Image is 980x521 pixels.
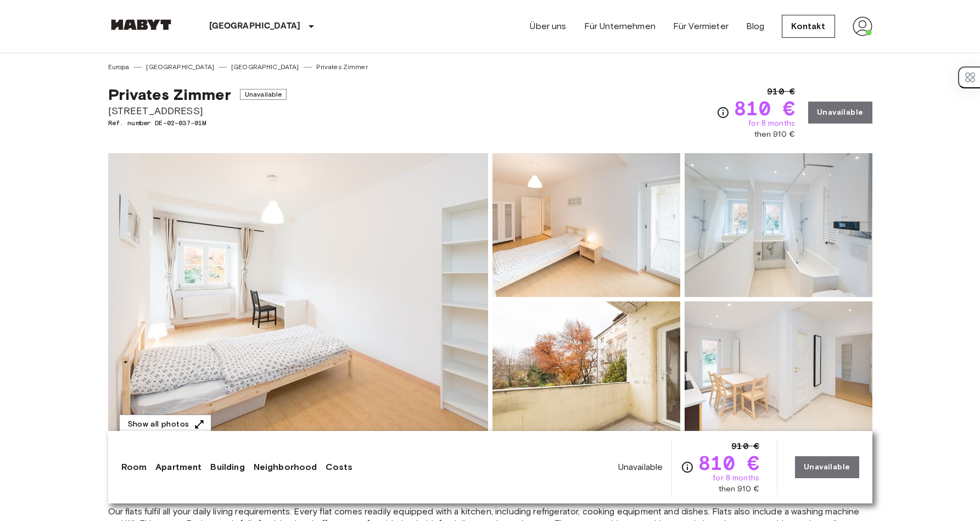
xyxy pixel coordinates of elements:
[210,461,244,474] a: Building
[316,62,368,72] a: Privates Zimmer
[685,153,872,297] img: Picture of unit DE-02-037-01M
[209,20,301,33] p: [GEOGRAPHIC_DATA]
[326,461,352,474] a: Costs
[108,104,287,118] span: [STREET_ADDRESS]
[584,20,656,33] a: Für Unternehmen
[119,414,211,435] button: Show all photos
[146,62,214,72] a: [GEOGRAPHIC_DATA]
[767,85,795,98] span: 910 €
[492,301,680,445] img: Picture of unit DE-02-037-01M
[108,19,174,30] img: Habyt
[713,473,759,484] span: for 8 months
[681,461,694,474] svg: Check cost overview for full price breakdown. Please note that discounts apply to new joiners onl...
[254,461,317,474] a: Neighborhood
[746,20,765,33] a: Blog
[734,98,795,118] span: 810 €
[155,461,201,474] a: Apartment
[530,20,566,33] a: Über uns
[492,153,680,297] img: Picture of unit DE-02-037-01M
[853,16,872,36] img: avatar
[108,153,488,445] img: Marketing picture of unit DE-02-037-01M
[618,461,663,473] span: Unavailable
[685,301,872,445] img: Picture of unit DE-02-037-01M
[748,118,795,129] span: for 8 months
[716,106,730,119] svg: Check cost overview for full price breakdown. Please note that discounts apply to new joiners onl...
[240,89,287,100] span: Unavailable
[698,453,759,473] span: 810 €
[731,440,759,453] span: 910 €
[754,129,796,140] span: then 910 €
[673,20,729,33] a: Für Vermieter
[719,484,760,495] span: then 910 €
[108,118,287,128] span: Ref. number DE-02-037-01M
[231,62,299,72] a: [GEOGRAPHIC_DATA]
[108,85,231,104] span: Privates Zimmer
[121,461,147,474] a: Room
[782,15,835,38] a: Kontakt
[108,62,130,72] a: Europa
